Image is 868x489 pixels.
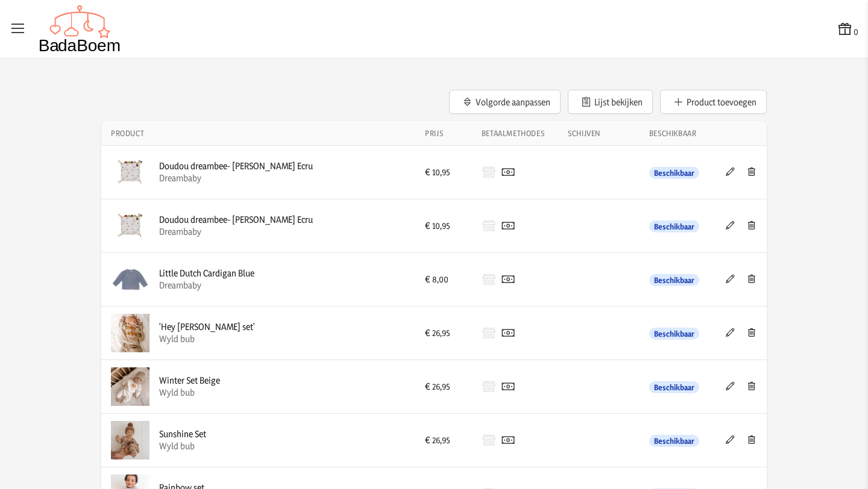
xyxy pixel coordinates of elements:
[640,121,712,146] th: Beschikbaar
[649,220,699,232] span: Beschikbaar
[649,274,699,286] span: Beschikbaar
[159,428,206,440] div: Sunshine Set
[649,435,699,447] span: Beschikbaar
[159,172,313,184] div: Dreambaby
[39,5,121,53] img: Badaboem
[159,226,313,238] div: Dreambaby
[425,381,462,393] div: € 26,95
[649,381,699,393] span: Beschikbaar
[425,166,462,178] div: € 10,95
[159,375,220,387] div: Winter Set Beige
[649,328,699,340] span: Beschikbaar
[159,214,313,226] div: Doudou dreambee- [PERSON_NAME] Ecru
[159,321,255,333] div: 'Hey [PERSON_NAME] set'
[568,90,653,114] button: Lijst bekijken
[159,387,220,399] div: Wyld bub
[425,273,462,285] div: € 8,00
[425,434,462,446] div: € 26,95
[159,440,206,452] div: Wyld bub
[837,20,858,38] button: 0
[159,267,254,279] div: Little Dutch Cardigan Blue
[425,220,462,232] div: € 10,95
[449,90,561,114] button: Volgorde aanpassen
[159,279,254,291] div: Dreambaby
[558,121,640,146] th: Schijven
[415,121,472,146] th: Prijs
[101,121,415,146] th: Product
[649,167,699,179] span: Beschikbaar
[425,327,462,339] div: € 26,95
[159,333,255,345] div: Wyld bub
[159,160,313,172] div: Doudou dreambee- [PERSON_NAME] Ecru
[472,121,558,146] th: Betaalmethodes
[660,90,767,114] button: Product toevoegen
